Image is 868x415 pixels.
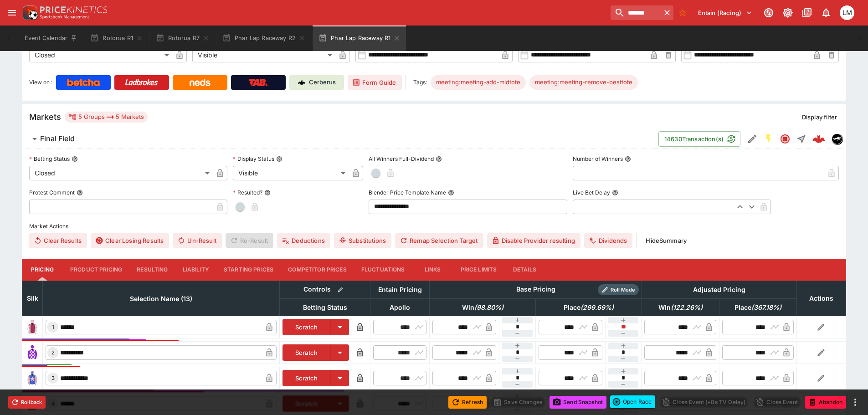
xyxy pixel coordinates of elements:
[233,189,262,196] p: Resulted?
[217,26,311,51] button: Phar Lap Raceway R2
[276,156,282,162] button: Display Status
[313,26,406,51] button: Phar Lap Raceway R1
[760,131,777,147] button: SGM Enabled
[334,284,346,296] button: Bulk edit
[282,344,331,361] button: Scratch
[805,397,846,406] span: Mark an event as closed and abandoned.
[395,233,483,248] button: Remap Selection Target
[29,166,213,180] div: Closed
[282,319,331,335] button: Scratch
[413,75,427,90] label: Tags:
[29,48,172,62] div: Closed
[671,302,703,313] em: ( 122.26 %)
[91,233,169,248] button: Clear Losing Results
[289,75,344,90] a: Cerberus
[22,281,43,316] th: Silk
[529,78,638,87] span: meeting:meeting-remove-besttote
[529,75,638,90] div: Betting Target: cerberus
[431,75,526,90] div: Betting Target: cerberus
[22,259,63,281] button: Pricing
[129,259,175,281] button: Resulting
[453,259,504,281] button: Price Limits
[436,156,442,162] button: All Winners Full-Dividend
[550,396,606,409] button: Send Snapshot
[233,166,349,180] div: Visible
[175,259,216,281] button: Liability
[744,131,760,147] button: Edit Detail
[431,78,526,87] span: meeting:meeting-add-midtote
[640,233,692,248] button: HideSummary
[40,6,108,13] img: PriceKinetics
[334,233,391,248] button: Substitutions
[8,396,46,409] button: Rollback
[448,190,454,196] button: Blender Price Template Name
[173,233,221,248] button: Un-Result
[504,259,545,281] button: Details
[192,48,335,62] div: Visible
[29,189,75,196] p: Protest Comment
[840,5,854,20] div: Luigi Mollo
[348,75,402,90] a: Form Guide
[554,302,624,313] span: Place(299.69%)
[607,286,639,294] span: Roll Mode
[233,155,274,163] p: Display Status
[85,26,149,51] button: Rotorua R1
[642,281,796,298] th: Adjusted Pricing
[20,4,38,22] img: PriceKinetics Logo
[780,133,791,144] svg: Closed
[29,220,839,233] label: Market Actions
[612,190,618,196] button: Live Bet Delay
[850,397,861,408] button: more
[77,190,83,196] button: Protest Comment
[4,5,20,21] button: open drawer
[751,302,781,313] em: ( 367.18 %)
[780,5,796,21] button: Toggle light/dark mode
[67,79,100,86] img: Betcha
[584,233,632,248] button: Dividends
[120,293,202,304] span: Selection Name (13)
[812,133,825,145] img: logo-cerberus--red.svg
[793,131,810,147] button: Straight
[40,15,89,19] img: Sportsbook Management
[580,302,614,313] em: ( 299.69 %)
[369,155,434,163] p: All Winners Full-Dividend
[190,79,210,86] img: Neds
[648,302,713,313] span: Win(122.26%)
[658,131,740,147] button: 14630Transaction(s)
[25,320,40,334] img: runner 1
[675,5,690,20] button: No Bookmarks
[282,370,331,386] button: Scratch
[216,259,281,281] button: Starting Prices
[610,395,655,408] div: split button
[573,189,610,196] p: Live Bet Delay
[487,233,580,248] button: Disable Provider resulting
[50,324,56,330] span: 1
[832,134,842,144] img: nztr
[281,259,354,281] button: Competitor Prices
[40,134,75,143] h6: Final Field
[474,302,503,313] em: ( 98.80 %)
[837,3,857,23] button: Luigi Mollo
[293,302,357,313] span: Betting Status
[29,233,87,248] button: Clear Results
[29,112,61,122] h5: Markets
[63,259,129,281] button: Product Pricing
[370,281,430,298] th: Entain Pricing
[452,302,514,313] span: Win(98.80%)
[760,5,777,21] button: Connected to PK
[277,233,330,248] button: Deductions
[810,130,828,148] a: 32a06950-f97a-40fd-895c-16d0450ca4d9
[354,259,412,281] button: Fluctuations
[513,284,559,295] div: Base Pricing
[29,75,52,90] label: View on :
[598,284,639,295] div: Show/hide Price Roll mode configuration.
[610,395,655,408] button: Open Race
[796,110,842,124] button: Display filter
[805,396,846,409] button: Abandon
[72,156,78,162] button: Betting Status
[818,5,834,21] button: Notifications
[724,302,791,313] span: Place(367.18%)
[264,190,271,196] button: Resulted?
[369,189,446,196] p: Blender Price Template Name
[125,79,158,86] img: Ladbrokes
